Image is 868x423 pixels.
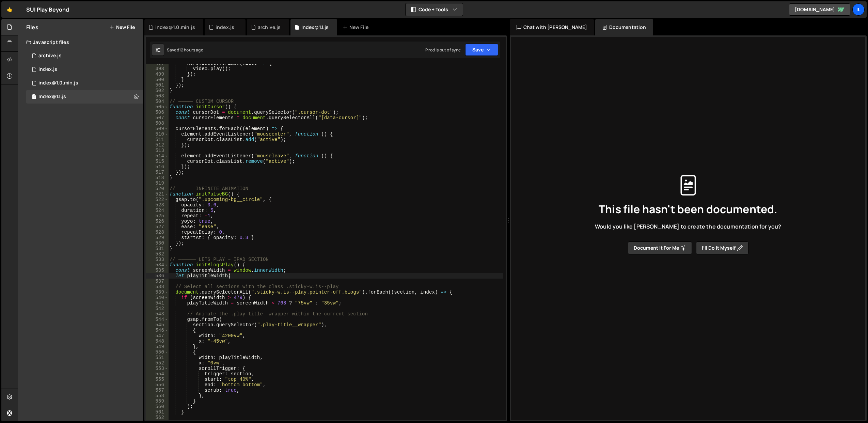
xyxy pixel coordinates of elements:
[465,44,498,56] button: Save
[216,24,234,31] div: index.js
[146,333,169,339] div: 547
[510,19,594,35] div: Chat with [PERSON_NAME]
[146,284,169,289] div: 538
[146,77,169,82] div: 500
[146,186,169,191] div: 520
[258,24,281,31] div: archive.js
[146,219,169,224] div: 526
[628,241,692,254] button: Document it for me
[146,181,169,186] div: 519
[146,99,169,104] div: 504
[146,104,169,110] div: 505
[146,371,169,377] div: 554
[852,3,865,16] a: Il
[146,115,169,121] div: 507
[696,241,748,254] button: I’ll do it myself
[146,404,169,409] div: 560
[1,1,18,18] a: 🤙
[146,72,169,77] div: 499
[146,159,169,164] div: 515
[599,204,777,215] span: This file hasn't been documented.
[146,153,169,159] div: 514
[146,300,169,306] div: 541
[789,3,850,16] a: [DOMAIN_NAME]
[146,306,169,311] div: 542
[146,268,169,273] div: 535
[146,202,169,208] div: 523
[146,257,169,262] div: 533
[146,93,169,99] div: 503
[146,273,169,279] div: 536
[26,76,143,90] div: 13362/34425.js
[146,131,169,137] div: 510
[146,289,169,295] div: 539
[146,191,169,197] div: 521
[146,409,169,415] div: 561
[146,235,169,240] div: 529
[146,230,169,235] div: 528
[146,393,169,398] div: 558
[406,3,463,16] button: Code + Tools
[146,197,169,202] div: 522
[26,49,143,63] div: 13362/34351.js
[155,24,195,31] div: index@1.0.min.js
[146,317,169,322] div: 544
[146,388,169,393] div: 557
[146,213,169,219] div: 525
[32,95,36,100] span: 1
[146,339,169,344] div: 548
[146,415,169,420] div: 562
[26,63,143,76] div: 13362/33342.js
[18,35,143,49] div: Javascript files
[38,94,66,100] div: Index@1.1.js
[146,82,169,88] div: 501
[146,398,169,404] div: 559
[26,5,69,14] div: SUI Play Beyond
[146,344,169,349] div: 549
[146,262,169,268] div: 534
[146,311,169,317] div: 543
[146,110,169,115] div: 506
[146,170,169,175] div: 517
[146,295,169,300] div: 540
[26,23,38,31] h2: Files
[38,66,57,73] div: index.js
[109,25,135,30] button: New File
[146,366,169,371] div: 553
[146,240,169,246] div: 530
[146,279,169,284] div: 537
[179,47,203,53] div: 12 hours ago
[146,349,169,355] div: 550
[146,142,169,148] div: 512
[146,360,169,366] div: 552
[146,121,169,126] div: 508
[146,224,169,230] div: 527
[146,377,169,382] div: 555
[146,246,169,251] div: 531
[146,355,169,360] div: 551
[26,90,143,104] : 13362/45913.js
[343,24,371,31] div: New File
[146,66,169,72] div: 498
[146,328,169,333] div: 546
[146,382,169,388] div: 556
[425,47,461,53] div: Prod is out of sync
[595,223,781,230] span: Would you like [PERSON_NAME] to create the documentation for you?
[595,19,653,35] div: Documentation
[38,80,78,86] div: index@1.0.min.js
[146,164,169,170] div: 516
[146,148,169,153] div: 513
[146,251,169,257] div: 532
[146,322,169,328] div: 545
[38,53,62,59] div: archive.js
[167,47,203,53] div: Saved
[146,126,169,131] div: 509
[301,24,329,31] div: Index@1.1.js
[146,88,169,93] div: 502
[146,175,169,181] div: 518
[146,208,169,213] div: 524
[146,137,169,142] div: 511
